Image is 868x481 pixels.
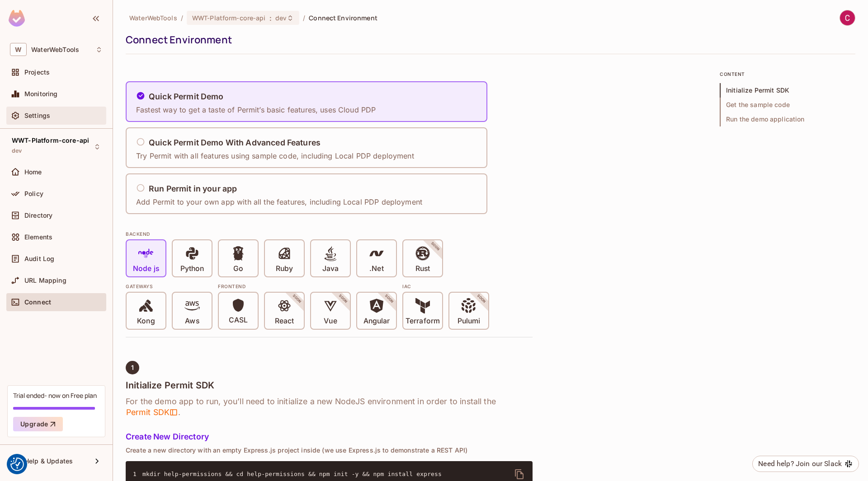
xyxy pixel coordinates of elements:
p: Try Permit with all features using sample code, including Local PDP deployment [136,151,414,161]
span: Connect [24,299,51,306]
img: SReyMgAAAABJRU5ErkJggg== [9,10,25,27]
span: Initialize Permit SDK [720,83,855,98]
span: SOON [464,281,499,317]
span: Settings [24,112,50,119]
span: WWT-Platform-core-api [12,137,89,144]
h5: Create New Directory [126,432,533,441]
div: Frontend [218,283,397,290]
span: : [269,14,272,22]
span: 1 [133,470,142,479]
p: Fastest way to get a taste of Permit’s basic features, uses Cloud PDP [136,105,376,115]
span: Get the sample code [720,98,855,112]
button: Consent Preferences [10,458,24,471]
p: Python [180,264,204,273]
p: Vue [324,317,337,326]
span: 1 [131,364,134,371]
p: Rust [415,264,430,273]
p: Angular [363,317,390,326]
div: BACKEND [126,230,533,238]
span: Permit SDK [126,407,178,418]
span: SOON [279,281,315,317]
span: Monitoring [24,90,58,98]
p: CASL [229,316,248,325]
span: SOON [372,281,407,317]
span: SOON [418,229,453,264]
p: Go [233,264,243,273]
p: Node js [133,264,159,273]
div: Gateways [126,283,212,290]
div: Connect Environment [126,33,851,47]
span: the active workspace [129,14,177,22]
h5: Quick Permit Demo [149,92,224,101]
h6: For the demo app to run, you’ll need to initialize a new NodeJS environment in order to install t... [126,396,533,418]
span: SOON [325,281,361,317]
h5: Run Permit in your app [149,184,237,193]
li: / [303,14,305,22]
img: Christopher Sofus Nielsen [840,10,855,25]
span: Run the demo application [720,112,855,126]
p: Pulumi [458,317,480,326]
img: Revisit consent button [10,458,24,471]
span: dev [275,14,287,22]
div: Need help? Join our Slack [758,458,842,469]
span: W [10,43,27,56]
p: .Net [369,264,383,273]
span: Home [24,168,42,176]
p: Add Permit to your own app with all the features, including Local PDP deployment [136,197,422,207]
h5: Quick Permit Demo With Advanced Features [149,138,321,147]
span: URL Mapping [24,277,66,284]
span: Workspace: WaterWebTools [31,46,79,53]
span: Projects [24,69,50,76]
span: Elements [24,233,52,241]
p: Aws [185,317,199,326]
span: dev [12,147,22,154]
p: Ruby [276,264,293,273]
li: / [181,14,183,22]
div: IAC [402,283,489,290]
p: Create a new directory with an empty Express.js project inside (we use Express.js to demonstrate ... [126,447,533,454]
span: Help & Updates [24,458,73,465]
p: content [720,70,855,78]
p: Java [322,264,339,273]
p: Kong [137,317,155,326]
span: Directory [24,212,52,219]
p: React [275,317,294,326]
span: Connect Environment [309,14,377,22]
button: Upgrade [13,417,63,431]
span: Policy [24,190,43,197]
h4: Initialize Permit SDK [126,380,533,391]
span: Audit Log [24,255,54,262]
span: mkdir help-permissions && cd help-permissions && npm init -y && npm install express [142,471,442,477]
div: Trial ended- now on Free plan [13,391,97,400]
span: WWT-Platform-core-api [192,14,266,22]
p: Terraform [406,317,440,326]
